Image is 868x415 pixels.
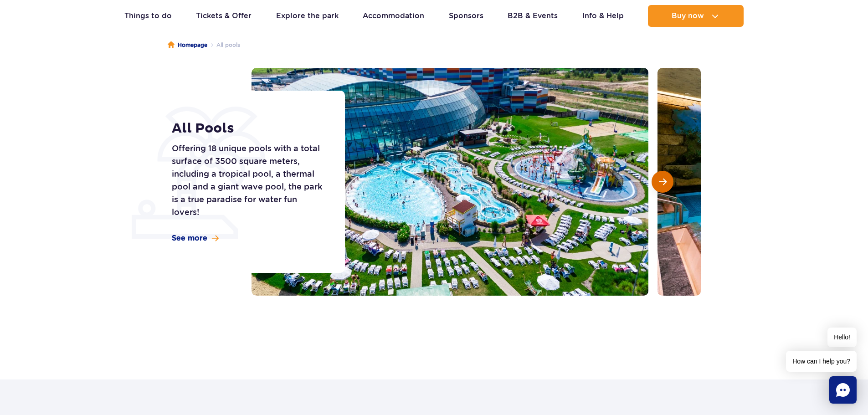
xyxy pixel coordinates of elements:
a: Accommodation [363,5,424,27]
a: Sponsors [449,5,483,27]
img: Outdoor section of Suntago, with pools and slides, surrounded by sunbeds and greenery [252,68,648,296]
span: How can I help you? [786,351,857,372]
a: Info & Help [582,5,624,27]
button: Next slide [652,171,673,193]
a: Homepage [168,41,207,50]
button: Buy now [648,5,744,27]
a: B2B & Events [508,5,558,27]
li: All pools [207,41,240,50]
span: See more [172,233,207,243]
p: Offering 18 unique pools with a total surface of 3500 square meters, including a tropical pool, a... [172,142,324,219]
h1: All Pools [172,120,324,137]
a: Explore the park [276,5,339,27]
a: See more [172,233,219,243]
a: Tickets & Offer [196,5,252,27]
a: Things to do [124,5,172,27]
span: Hello! [827,328,857,347]
span: Buy now [672,12,704,20]
div: Chat [829,376,857,404]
